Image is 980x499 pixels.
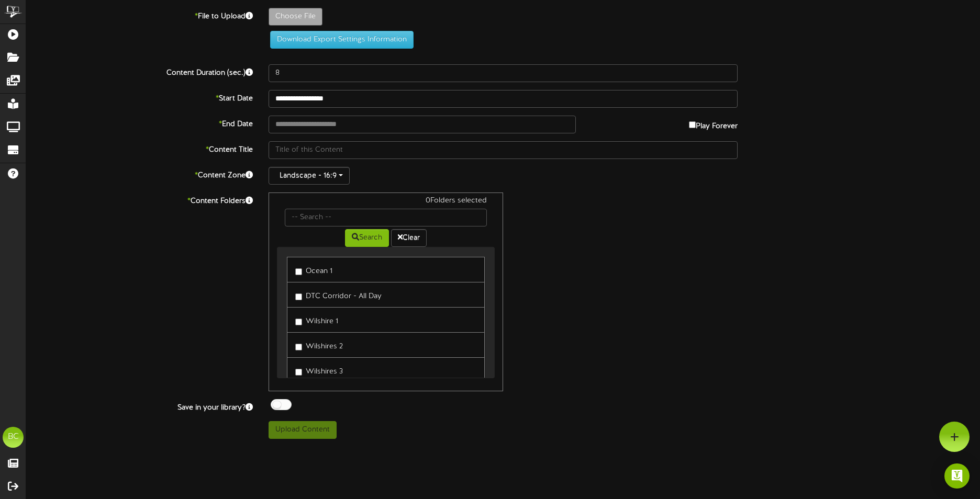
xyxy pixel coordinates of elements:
button: Landscape - 16:9 [269,167,350,185]
label: Ocean 1 [295,263,332,277]
button: Download Export Settings Information [270,31,414,49]
div: Open Intercom Messenger [944,463,970,489]
label: Wilshire 1 [295,313,338,327]
input: Play Forever [689,121,696,128]
label: Content Zone [18,167,261,181]
div: 0 Folders selected [277,196,495,209]
label: Content Folders [18,192,261,207]
label: Wilshires 2 [295,338,343,352]
label: DTC Corridor - All Day [295,288,382,302]
label: Play Forever [689,116,738,132]
label: Wilshires 3 [295,363,343,377]
button: Search [345,229,389,247]
input: Wilshires 3 [295,369,302,376]
a: Download Export Settings Information [265,36,414,43]
label: Start Date [18,90,261,104]
input: Ocean 1 [295,268,302,275]
label: File to Upload [18,8,261,22]
input: DTC Corridor - All Day [295,293,302,300]
label: Content Title [18,141,261,155]
button: Clear [391,229,427,247]
label: Save in your library? [18,399,261,413]
label: End Date [18,116,261,130]
input: Wilshire 1 [295,319,302,325]
input: Wilshires 2 [295,344,302,350]
button: Upload Content [269,421,337,439]
input: -- Search -- [285,209,487,226]
input: Title of this Content [269,141,738,159]
label: Content Duration (sec.) [18,64,261,78]
div: BC [3,427,24,448]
